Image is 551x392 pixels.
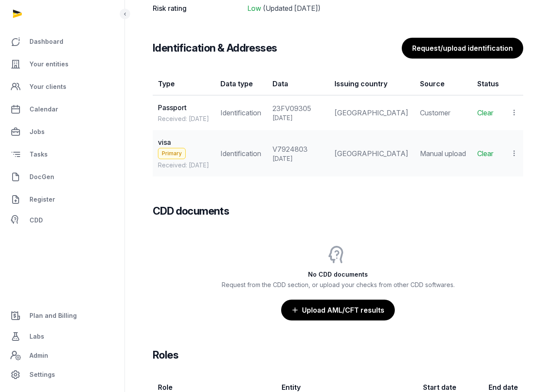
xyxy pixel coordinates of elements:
span: DocGen [30,172,54,182]
span: Dashboard [30,36,63,47]
a: Register [7,189,118,210]
a: Plan and Billing [7,305,118,326]
a: Jobs [7,121,118,142]
a: Your clients [7,76,118,97]
span: Received: [DATE] [158,114,210,123]
span: Labs [30,331,44,342]
th: Type [153,72,215,95]
span: Plan and Billing [30,310,77,321]
span: CDD [30,215,43,225]
a: Calendar [7,99,118,120]
dt: Risk rating [153,3,240,13]
h3: Identification & Addresses [153,41,277,55]
a: Labs [7,326,118,347]
th: Status [472,72,505,95]
span: Clear [477,149,493,158]
div: Customer [420,108,467,118]
span: Register [30,194,55,205]
span: Clear [477,108,493,117]
td: Identification [215,130,267,176]
a: DocGen [7,167,118,187]
th: Source [415,72,472,95]
span: (Updated [DATE]) [263,4,321,13]
span: Primary [158,148,186,159]
div: [DATE] [272,114,324,122]
span: Your entities [30,59,69,69]
span: Low [247,4,261,13]
span: Calendar [30,104,58,114]
th: Data [267,72,329,95]
div: 23FV09305 [272,103,324,114]
button: Request/upload identification [402,38,523,59]
a: Tasks [7,144,118,165]
td: [GEOGRAPHIC_DATA] [329,95,415,131]
span: Passport [158,103,187,112]
span: Your clients [30,82,66,92]
h3: Roles [153,348,178,362]
a: Your entities [7,54,118,75]
div: V7924803 [272,144,324,154]
span: Tasks [30,149,48,160]
td: [GEOGRAPHIC_DATA] [329,130,415,176]
a: Dashboard [7,31,118,52]
div: [DATE] [272,154,324,163]
a: Admin [7,347,118,364]
span: Settings [30,369,55,380]
p: Request from the CDD section, or upload your checks from other CDD softwares. [153,281,523,289]
td: Identification [215,95,267,131]
span: Received: [DATE] [158,161,210,170]
div: Manual upload [420,148,467,159]
h3: No CDD documents [153,270,523,279]
th: Data type [215,72,267,95]
span: Admin [30,350,48,361]
a: CDD [7,212,118,229]
span: Jobs [30,127,45,137]
a: Settings [7,364,118,385]
th: Issuing country [329,72,415,95]
span: visa [158,138,171,147]
button: Upload AML/CFT results [281,300,395,320]
h3: CDD documents [153,204,229,218]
